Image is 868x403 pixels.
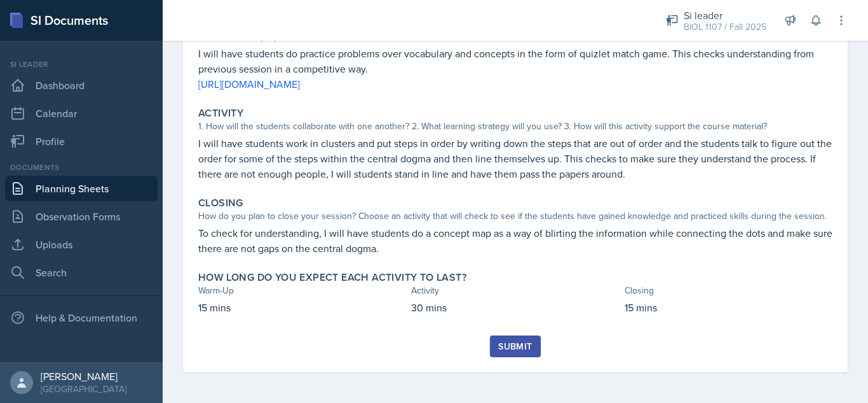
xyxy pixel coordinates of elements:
[198,120,832,133] div: 1. How will the students collaborate with one another? 2. What learning strategy will you use? 3....
[5,232,158,257] a: Uploads
[198,136,832,181] p: I will have students work in clusters and put steps in order by writing down the steps that are o...
[625,284,832,297] div: Closing
[684,20,766,34] div: BIOL 1107 / Fall 2025
[198,209,832,223] div: How do you plan to close your session? Choose an activity that will check to see if the students ...
[5,129,158,154] a: Profile
[5,162,158,173] div: Documents
[684,8,766,23] div: Si leader
[498,341,532,351] div: Submit
[5,176,158,201] a: Planning Sheets
[5,305,158,330] div: Help & Documentation
[198,225,832,256] p: To check for understanding, I will have students do a concept map as a way of blirting the inform...
[5,73,158,98] a: Dashboard
[5,204,158,229] a: Observation Forms
[5,59,158,70] div: Si leader
[198,46,832,76] p: I will have students do practice problems over vocabulary and concepts in the form of quizlet mat...
[198,284,406,297] div: Warm-Up
[5,101,158,126] a: Calendar
[198,271,466,284] label: How long do you expect each activity to last?
[198,77,300,91] a: [URL][DOMAIN_NAME]
[411,284,619,297] div: Activity
[41,370,126,383] div: [PERSON_NAME]
[198,197,243,209] label: Closing
[411,300,619,315] p: 30 mins
[625,300,832,315] p: 15 mins
[490,336,540,357] button: Submit
[41,383,126,395] div: [GEOGRAPHIC_DATA]
[198,300,406,315] p: 15 mins
[198,107,243,120] label: Activity
[5,260,158,285] a: Search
